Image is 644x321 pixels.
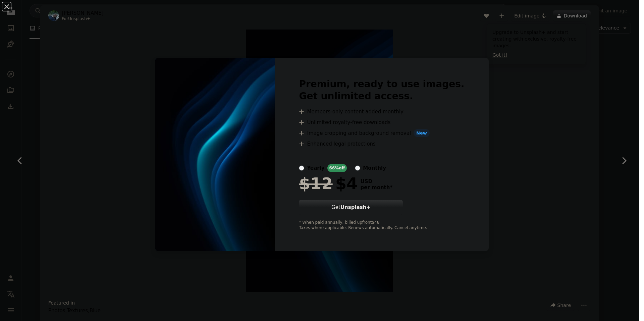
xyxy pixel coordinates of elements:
[299,140,464,148] li: Enhanced legal protections
[327,164,347,172] div: 66% off
[155,58,275,251] img: premium_photo-1687201986188-15b7e1037a4c
[299,200,403,215] button: GetUnsplash+
[299,78,464,102] h2: Premium, ready to use images. Get unlimited access.
[299,118,464,126] li: Unlimited royalty-free downloads
[299,220,464,231] div: * When paid annually, billed upfront $48 Taxes where applicable. Renews automatically. Cancel any...
[363,164,386,172] div: monthly
[307,164,324,172] div: yearly
[299,175,358,192] div: $4
[360,178,392,184] span: USD
[299,108,464,116] li: Members-only content added monthly
[355,165,360,171] input: monthly
[340,204,371,210] strong: Unsplash+
[299,165,304,171] input: yearly66%off
[414,129,430,137] span: New
[360,184,392,191] span: per month *
[299,129,464,137] li: Image cropping and background removal
[299,175,332,192] span: $12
